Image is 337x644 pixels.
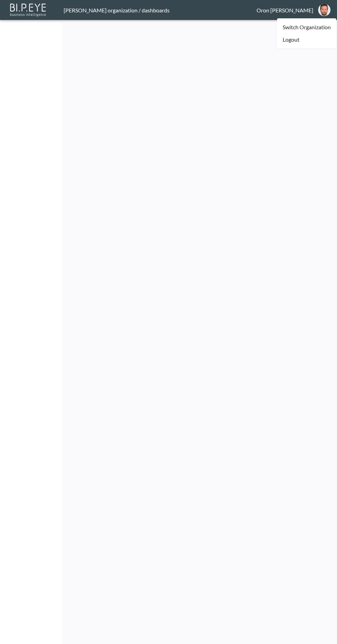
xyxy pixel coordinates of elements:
[9,2,48,17] img: bipeye-logo
[277,21,336,33] a: Switch Organization
[313,2,335,18] button: oron@bipeye.com
[257,7,313,13] div: Oron [PERSON_NAME]
[318,4,330,16] img: f7df4f0b1e237398fe25aedd0497c453
[64,7,257,13] div: [PERSON_NAME] organization / dashboards
[277,33,336,46] li: Logout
